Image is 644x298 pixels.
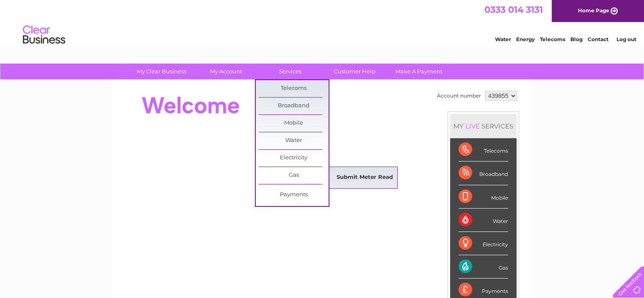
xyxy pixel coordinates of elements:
[259,187,329,203] a: Payments
[588,36,608,42] a: Contact
[259,150,329,167] a: Electricity
[540,36,565,42] a: Telecoms
[255,64,325,79] a: Services
[450,114,517,138] div: MY SERVICES
[259,167,329,184] a: Gas
[259,132,329,149] a: Water
[127,64,196,79] a: My Clear Business
[191,64,261,79] a: My Account
[459,209,508,232] div: Water
[22,22,66,48] img: logo.png
[459,255,508,279] div: Gas
[459,185,508,209] div: Mobile
[459,162,508,185] div: Broadband
[616,36,636,42] a: Log out
[320,64,390,79] a: Customer Help
[384,64,454,79] a: Make A Payment
[259,115,329,132] a: Mobile
[330,169,400,186] a: Submit Meter Read
[570,36,583,42] a: Blog
[259,97,329,114] a: Broadband
[459,232,508,255] div: Electricity
[122,5,522,41] div: Clear Business is a trading name of Verastar Limited (registered in [GEOGRAPHIC_DATA] No. 3667643...
[495,36,511,42] a: Water
[435,89,483,103] td: Account number
[484,4,543,15] a: 0333 014 3131
[459,138,508,162] div: Telecoms
[259,80,329,97] a: Telecoms
[516,36,535,42] a: Energy
[464,122,481,130] div: LIVE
